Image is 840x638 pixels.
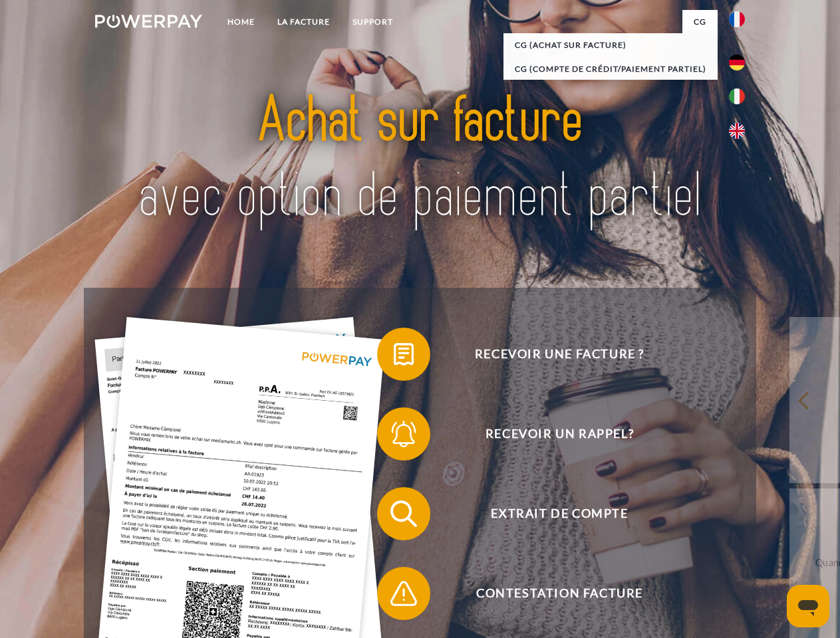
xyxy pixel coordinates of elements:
[787,585,829,627] iframe: Bouton de lancement de la fenêtre de messagerie
[396,407,722,461] span: Recevoir un rappel?
[387,577,420,610] img: qb_warning.svg
[396,567,722,620] span: Contestation Facture
[266,10,341,34] a: LA FACTURE
[387,338,420,371] img: qb_bill.svg
[396,328,722,381] span: Recevoir une facture ?
[729,11,745,27] img: fr
[387,417,420,451] img: qb_bell.svg
[396,487,722,540] span: Extrait de compte
[387,497,420,530] img: qb_search.svg
[377,407,723,461] button: Recevoir un rappel?
[127,64,713,255] img: title-powerpay_fr.svg
[682,10,718,34] a: CG
[503,33,718,57] a: CG (achat sur facture)
[729,123,745,139] img: en
[341,10,404,34] a: Support
[377,328,723,381] button: Recevoir une facture ?
[729,88,745,104] img: it
[377,487,723,540] button: Extrait de compte
[95,15,202,28] img: logo-powerpay-white.svg
[377,567,723,620] button: Contestation Facture
[503,57,718,81] a: CG (Compte de crédit/paiement partiel)
[729,54,745,70] img: de
[216,10,266,34] a: Home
